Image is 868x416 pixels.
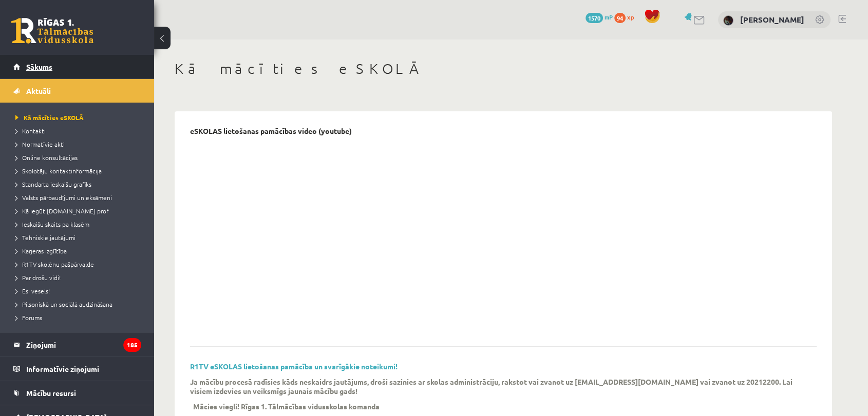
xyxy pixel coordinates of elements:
a: Sākums [13,55,141,78]
a: Par drošu vidi! [15,273,144,282]
span: Par drošu vidi! [15,273,61,282]
a: Kontakti [15,126,144,135]
a: 1570 mP [586,13,613,21]
span: Standarta ieskaišu grafiks [15,180,91,188]
a: R1TV eSKOLAS lietošanas pamācība un svarīgākie noteikumi! [190,362,398,371]
i: 185 [123,338,141,352]
a: Forums [15,313,144,322]
legend: Ziņojumi [26,333,141,356]
span: Pilsoniskā un sociālā audzināšana [15,300,112,308]
a: Valsts pārbaudījumi un eksāmeni [15,193,144,202]
a: Standarta ieskaišu grafiks [15,180,144,189]
span: mP [605,13,613,21]
img: Kitija Alfus [723,15,733,26]
a: Aktuāli [13,79,141,103]
span: xp [627,13,634,21]
a: Normatīvie akti [15,140,144,149]
span: Aktuāli [26,86,51,95]
h1: Kā mācīties eSKOLĀ [175,60,832,77]
span: Online konsultācijas [15,153,78,162]
span: Kā iegūt [DOMAIN_NAME] prof [15,207,109,215]
p: Rīgas 1. Tālmācības vidusskolas komanda [241,402,380,411]
a: [PERSON_NAME] [740,14,804,25]
span: Kontakti [15,127,46,135]
a: Rīgas 1. Tālmācības vidusskola [11,18,93,44]
span: Esi vesels! [15,287,50,295]
span: Skolotāju kontaktinformācija [15,167,102,175]
a: Informatīvie ziņojumi [13,357,141,381]
a: 94 xp [614,13,639,21]
a: Online konsultācijas [15,153,144,162]
a: R1TV skolēnu pašpārvalde [15,260,144,269]
span: Ieskaišu skaits pa klasēm [15,220,89,228]
span: 1570 [586,13,603,23]
span: Normatīvie akti [15,140,65,148]
span: Sākums [26,62,52,71]
a: Tehniskie jautājumi [15,233,144,242]
a: Pilsoniskā un sociālā audzināšana [15,300,144,309]
span: Forums [15,313,42,322]
span: Tehniskie jautājumi [15,233,76,242]
a: Karjeras izglītība [15,246,144,255]
p: Mācies viegli! [193,402,239,411]
a: Kā mācīties eSKOLĀ [15,113,144,122]
p: eSKOLAS lietošanas pamācības video (youtube) [190,127,352,135]
a: Skolotāju kontaktinformācija [15,166,144,175]
span: R1TV skolēnu pašpārvalde [15,260,94,268]
span: Valsts pārbaudījumi un eksāmeni [15,193,112,202]
span: 94 [614,13,626,23]
a: Kā iegūt [DOMAIN_NAME] prof [15,206,144,215]
legend: Informatīvie ziņojumi [26,357,141,381]
span: Kā mācīties eSKOLĀ [15,113,84,122]
a: Esi vesels! [15,286,144,295]
span: Mācību resursi [26,388,76,398]
span: Karjeras izglītība [15,247,67,255]
p: Ja mācību procesā radīsies kāds neskaidrs jautājums, droši sazinies ar skolas administrāciju, rak... [190,377,801,395]
a: Mācību resursi [13,381,141,405]
a: Ieskaišu skaits pa klasēm [15,220,144,229]
a: Ziņojumi185 [13,333,141,356]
